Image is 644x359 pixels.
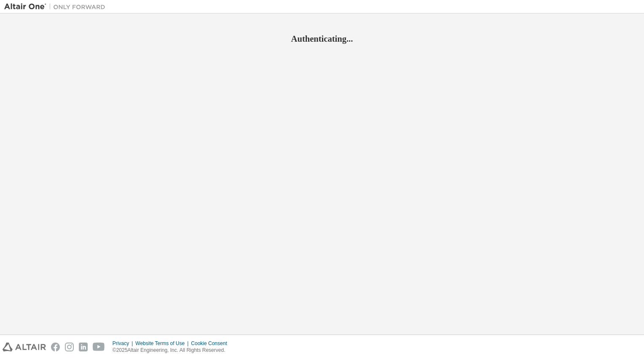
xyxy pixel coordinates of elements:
[4,3,110,11] img: Altair One
[135,340,191,347] div: Website Terms of Use
[65,343,74,351] img: instagram.svg
[4,33,640,44] h2: Authenticating...
[51,343,60,351] img: facebook.svg
[79,343,88,351] img: linkedin.svg
[113,340,135,347] div: Privacy
[3,343,46,351] img: altair_logo.svg
[191,340,232,347] div: Cookie Consent
[93,343,105,351] img: youtube.svg
[113,347,232,354] p: © 2025 Altair Engineering, Inc. All Rights Reserved.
